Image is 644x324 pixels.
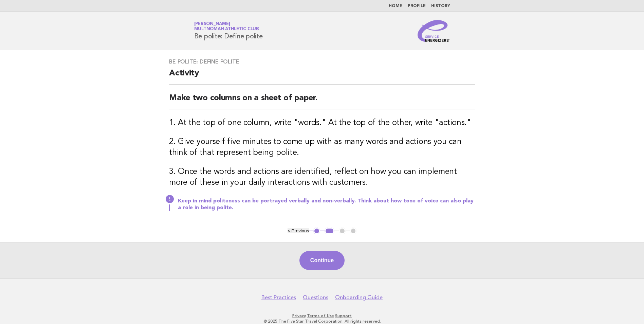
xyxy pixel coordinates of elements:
p: © 2025 The Five Star Travel Corporation. All rights reserved. [114,319,530,324]
a: Onboarding Guide [335,294,383,301]
button: < Previous [288,228,309,233]
a: Support [335,313,352,318]
a: [PERSON_NAME]Multnomah Athletic Club [194,22,259,31]
button: Continue [299,251,345,270]
h3: 1. At the top of one column, write "words." At the top of the other, write "actions." [169,118,475,128]
h3: 2. Give yourself five minutes to come up with as many words and actions you can think of that rep... [169,137,475,158]
span: Multnomah Athletic Club [194,27,259,32]
a: History [431,4,450,8]
img: Service Energizers [418,20,450,42]
a: Terms of Use [307,313,334,318]
button: 2 [325,228,334,234]
a: Privacy [292,313,306,318]
a: Best Practices [261,294,296,301]
button: 1 [313,228,320,234]
h2: Activity [169,68,475,85]
h2: Make two columns on a sheet of paper. [169,93,475,109]
h3: Be polite: Define polite [169,58,475,65]
a: Questions [303,294,328,301]
a: Home [389,4,402,8]
p: Keep in mind politeness can be portrayed verbally and non-verbally. Think about how tone of voice... [178,198,475,211]
p: · · [114,313,530,319]
h1: Be polite: Define polite [194,22,263,40]
h3: 3. Once the words and actions are identified, reflect on how you can implement more of these in y... [169,166,475,188]
a: Profile [408,4,426,8]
